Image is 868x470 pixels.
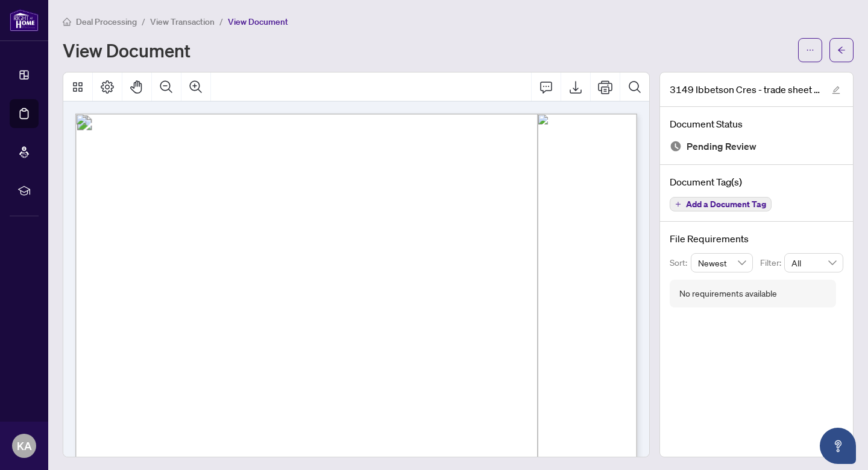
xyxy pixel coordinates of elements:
[686,200,766,208] span: Add a Document Tag
[76,16,137,27] span: Deal Processing
[832,86,840,94] span: edit
[675,201,681,207] span: plus
[687,138,756,155] span: Pending Review
[760,256,784,269] p: Filter:
[142,14,145,28] li: /
[820,428,856,464] button: Open asap
[837,46,846,54] span: arrow-left
[63,40,190,60] h1: View Document
[670,231,843,246] h4: File Requirements
[806,46,814,54] span: ellipsis
[670,140,682,152] img: Document Status
[670,82,820,97] span: 3149 Ibbetson Cres - trade sheet - [PERSON_NAME] to Review.pdf
[791,254,836,272] span: All
[670,256,691,269] p: Sort:
[698,254,746,272] span: Newest
[228,16,288,27] span: View Document
[63,18,71,26] span: home
[219,14,223,28] li: /
[10,9,39,31] img: logo
[679,287,777,300] div: No requirements available
[150,16,215,27] span: View Transaction
[670,175,843,189] h4: Document Tag(s)
[17,437,32,454] span: KA
[670,197,772,211] button: Add a Document Tag
[670,117,843,131] h4: Document Status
